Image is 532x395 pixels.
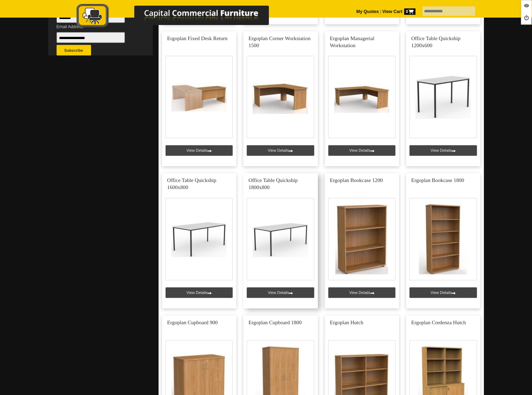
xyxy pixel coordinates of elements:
span: Email Address * [57,23,135,30]
a: View Cart0 [381,9,415,14]
a: Capital Commercial Furniture Logo [57,4,303,31]
img: Capital Commercial Furniture Logo [57,4,303,29]
button: Subscribe [57,45,91,56]
a: My Quotes [357,9,379,14]
input: Last Name * [57,12,125,23]
input: Email Address * [57,32,125,43]
strong: View Cart [383,9,416,14]
span: 0 [404,8,416,15]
